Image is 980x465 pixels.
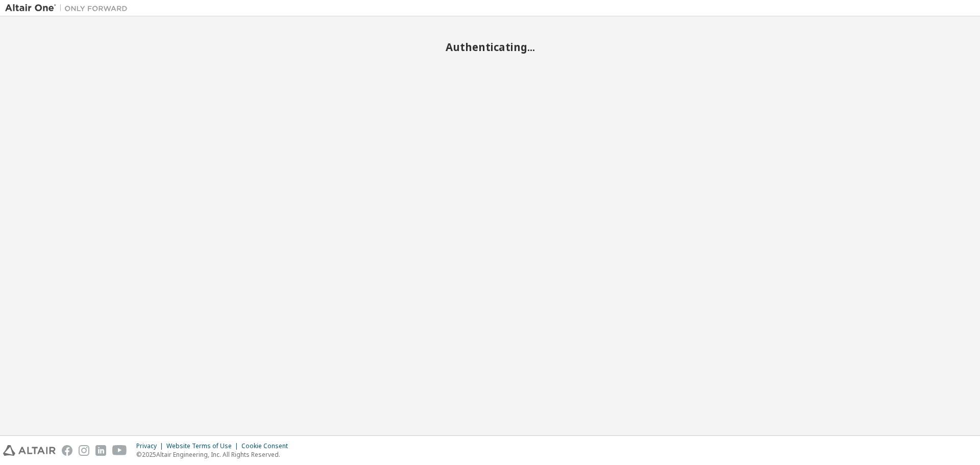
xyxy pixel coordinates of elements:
div: Website Terms of Use [166,442,241,450]
h2: Authenticating... [5,40,975,54]
p: © 2025 Altair Engineering, Inc. All Rights Reserved. [136,450,294,459]
img: instagram.svg [79,445,89,456]
img: youtube.svg [112,445,127,456]
img: linkedin.svg [95,445,106,456]
img: altair_logo.svg [3,445,56,456]
div: Privacy [136,442,166,450]
img: Altair One [5,3,133,13]
div: Cookie Consent [241,442,294,450]
img: facebook.svg [62,445,72,456]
